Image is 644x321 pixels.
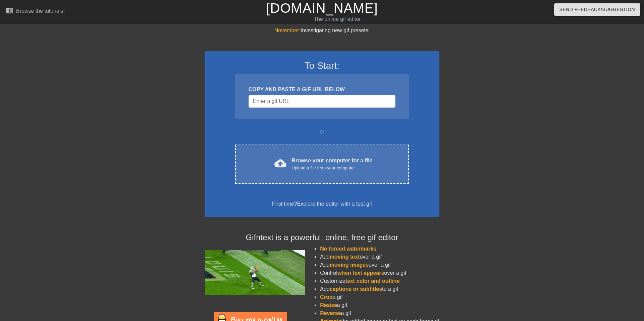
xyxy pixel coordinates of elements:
span: moving images [330,262,369,268]
li: Add over a gif [320,261,439,269]
button: Send Feedback/Suggestion [554,3,640,16]
span: Reverse [320,310,341,316]
span: No forced watermarks [320,246,376,252]
span: when text appears [337,270,384,276]
input: Username [249,95,395,108]
li: Add over a gif [320,253,439,261]
div: or [222,128,422,136]
li: a gif [320,309,439,317]
div: Browse your computer for a file [292,157,373,171]
span: menu_book [5,6,13,14]
h4: Gifntext is a powerful, online, free gif editor [205,233,439,243]
a: Browse the tutorials! [5,6,65,17]
span: November: [274,28,301,33]
span: captions or subtitles [330,286,382,292]
li: a gif [320,293,439,301]
span: Send Feedback/Suggestion [559,5,635,14]
img: football_small.gif [205,250,305,295]
li: Customize [320,277,439,285]
div: Browse the tutorials! [16,8,65,14]
div: First time? [213,200,431,208]
div: Investigating new gif presets! [205,26,439,35]
span: cloud_upload [274,157,286,169]
span: text color and outline [345,278,400,284]
a: Explore the editor with a test gif [297,201,372,207]
div: COPY AND PASTE A GIF URL BELOW [249,86,395,94]
h3: To Start: [213,60,431,71]
span: moving text [330,254,360,260]
a: [DOMAIN_NAME] [266,1,378,15]
span: Crop [320,294,332,300]
li: Add to a gif [320,285,439,293]
span: Resize [320,302,337,308]
div: The online gif editor [218,15,457,23]
li: Control over a gif [320,269,439,277]
div: Upload a file from your computer [292,165,373,171]
li: a gif [320,301,439,309]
